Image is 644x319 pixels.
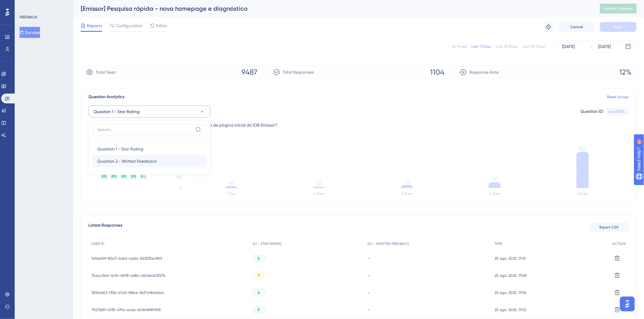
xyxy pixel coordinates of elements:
[91,256,162,261] span: 1af4e0f9-85a7-4ab2-addc-823215e418f3
[116,22,142,29] span: Configuration
[604,6,633,11] span: Publish Changes
[92,143,207,155] button: Question 1 - Star Rating
[598,43,611,50] div: [DATE]
[367,273,489,278] div: -
[41,3,45,8] div: 9+
[91,290,164,295] span: 355fa602-f334-47a0-88be-3457cf8de3a6
[495,273,527,278] span: 25 ago. 2025, 17:08
[242,67,258,77] span: 9487
[600,225,619,230] span: Export CSV
[313,191,325,196] text: 2 Stars
[258,273,260,278] span: 3
[401,191,413,196] text: 3 Stars
[87,22,102,29] span: Reports
[14,2,38,9] span: Need Help?
[258,256,260,261] span: 5
[94,108,140,115] span: Question 1 - Star Rating
[81,4,585,13] div: [Emissor] Pesquisa rápida - nova homepage e diagnóstico
[469,69,499,76] span: Response Rate
[367,241,409,246] span: Q2 - WRITTEN FEEDBACK
[613,241,626,246] span: ACTION
[558,22,595,32] button: Cancel
[88,222,122,233] span: Latest Responses
[620,67,631,77] span: 12%
[581,108,604,116] div: Question ID:
[489,191,501,196] text: 4 Stars
[600,4,637,13] button: Publish Changes
[96,69,116,76] span: Total Seen
[577,191,589,196] text: 5 Stars
[492,176,498,182] tspan: 131
[452,44,467,49] div: All Times
[97,145,143,153] span: Question 1 - Star Rating
[91,241,105,246] span: USER ID
[98,127,193,132] input: Search...
[495,290,527,295] span: 25 ago. 2025, 17:06
[88,93,124,101] span: Question Analytics
[176,175,182,179] tspan: 250
[496,44,518,49] div: Last 30 Days
[495,241,502,246] span: TIME
[92,155,207,167] button: Question 2 - Written Feedback
[430,67,444,77] span: 1104
[404,179,409,185] tspan: 72
[91,307,161,312] span: 7501365f-4f35-47fa-acea-6b3e16f85908
[20,15,37,20] div: FEEDBACK
[228,180,234,186] tspan: 45
[20,27,40,38] button: Surveys
[571,24,583,29] span: Cancel
[258,290,260,295] span: 4
[495,256,526,261] span: 25 ago. 2025, 17:10
[367,255,489,261] div: -
[495,307,527,312] span: 25 ago. 2025, 17:02
[156,22,167,29] span: Editor
[317,180,322,186] tspan: 32
[609,109,626,114] div: 4ca6717f...
[258,307,260,312] span: 5
[523,44,545,49] div: Last 90 Days
[97,158,157,165] span: Question 2 - Written Feedback
[283,69,314,76] span: Total Responses
[607,95,629,99] a: Reset Survey
[91,273,166,278] span: 7bacc3a0-6c1b-4878-a68c-c8d2ea03f27b
[367,307,489,313] div: -
[472,44,491,49] div: Last 7 Days
[88,106,211,118] button: Question 1 - Star Rating
[367,290,489,295] div: -
[579,146,587,151] tspan: 824
[179,186,182,190] tspan: 0
[562,43,575,50] div: [DATE]
[614,24,623,29] span: Save
[589,222,629,232] button: Export CSV
[226,191,236,196] text: 1 Star
[600,22,637,32] button: Save
[253,241,282,246] span: Q1 - STAR RATING
[618,295,637,313] iframe: UserGuiding AI Assistant Launcher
